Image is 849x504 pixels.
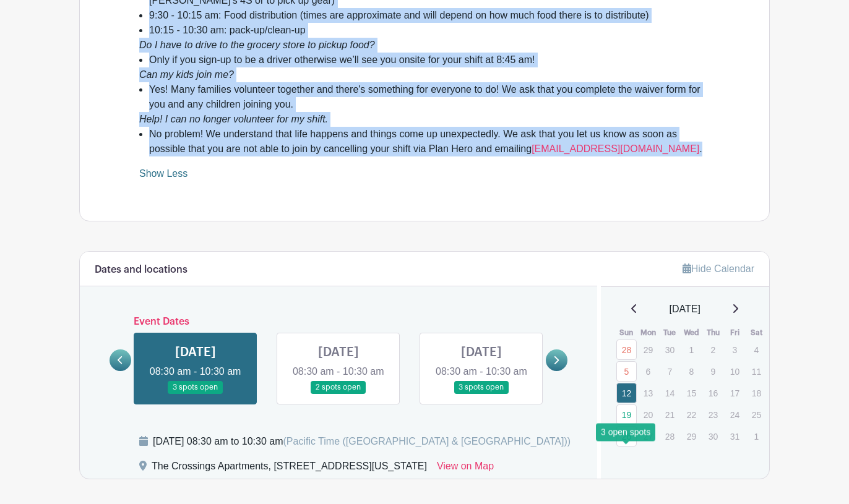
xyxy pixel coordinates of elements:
a: Show Less [139,168,187,184]
em: Do I have to drive to the grocery store to pickup food? [139,40,375,50]
em: Help! I can no longer volunteer for my shift. [139,114,328,124]
a: 19 [616,404,637,425]
p: 20 [638,405,658,424]
th: Tue [659,327,681,339]
p: 2 [703,340,723,359]
p: 16 [703,383,723,403]
p: 22 [681,405,702,424]
p: 23 [703,405,723,424]
div: [DATE] 08:30 am to 10:30 am [153,434,571,449]
th: Fri [724,327,746,339]
li: 10:15 - 10:30 am: pack-up/clean-up [149,23,710,38]
a: 5 [616,361,637,382]
p: 10 [725,362,745,381]
p: 21 [660,405,680,424]
p: 1 [746,427,767,446]
p: 30 [703,427,723,446]
p: 17 [725,383,745,403]
th: Sat [746,327,767,339]
p: 1 [681,340,702,359]
p: 29 [638,340,658,359]
em: Can my kids join me? [139,69,234,80]
li: Only if you sign-up to be a driver otherwise we’ll see you onsite for your shift at 8:45 am! [149,53,710,67]
div: 3 open spots [596,423,655,441]
h6: Event Dates [131,316,546,328]
span: [DATE] [670,302,700,317]
div: The Crossings Apartments, [STREET_ADDRESS][US_STATE] [152,459,427,479]
p: 28 [660,427,680,446]
a: View on Map [437,459,494,479]
p: 13 [638,383,658,403]
th: Mon [637,327,659,339]
p: 25 [746,405,767,424]
p: 30 [660,340,680,359]
p: 31 [725,427,745,446]
span: (Pacific Time ([GEOGRAPHIC_DATA] & [GEOGRAPHIC_DATA])) [283,436,571,446]
li: No problem! We understand that life happens and things come up unexpectedly. We ask that you let ... [149,127,710,156]
a: 12 [616,383,637,403]
p: 29 [681,427,702,446]
a: [EMAIL_ADDRESS][DOMAIN_NAME] [532,143,699,154]
a: Hide Calendar [683,263,754,274]
p: 24 [725,405,745,424]
p: 7 [660,362,680,381]
p: 15 [681,383,702,403]
p: 4 [746,340,767,359]
p: 9 [703,362,723,381]
p: 3 [725,340,745,359]
p: 11 [746,362,767,381]
li: Yes! Many families volunteer together and there's something for everyone to do! We ask that you c... [149,82,710,112]
th: Wed [681,327,702,339]
p: 8 [681,362,702,381]
a: 28 [616,340,637,360]
th: Thu [702,327,724,339]
th: Sun [616,327,637,339]
p: 14 [660,383,680,403]
h6: Dates and locations [95,264,187,276]
p: 18 [746,383,767,403]
p: 6 [638,362,658,381]
li: 9:30 - 10:15 am: Food distribution (times are approximate and will depend on how much food there ... [149,8,710,23]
